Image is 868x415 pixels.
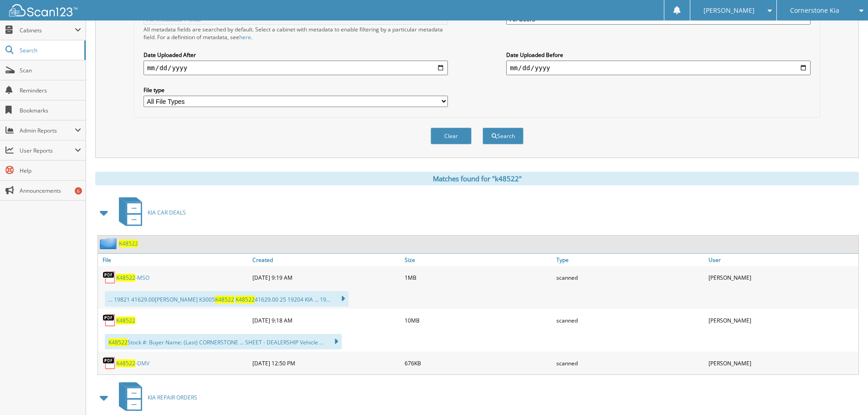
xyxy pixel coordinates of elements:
label: File type [144,86,448,94]
div: 6 [75,187,82,195]
input: start [144,61,448,75]
a: Created [250,254,402,266]
img: PDF.png [103,313,116,327]
span: Announcements [20,187,81,195]
span: Cabinets [20,26,75,34]
span: [PERSON_NAME] [704,8,755,13]
span: Help [20,167,81,174]
div: Stock #: Buyer Name: (Last) CORNERSTONE ... SHEET - DEALERSHIP Vehicle ... [105,334,342,349]
span: KIA CAR DEALS [148,209,186,216]
iframe: Chat Widget [822,371,868,415]
img: folder2.png [100,238,119,249]
span: Cornerstone Kia [790,8,839,13]
div: scanned [554,354,706,372]
span: Bookmarks [20,107,81,114]
div: scanned [554,311,706,329]
span: Admin Reports [20,127,75,134]
a: File [98,254,250,266]
label: Date Uploaded After [144,51,448,59]
div: ... 19821 41629.00[PERSON_NAME] K3005 41629.00 25 19204 KIA ... 19... [105,291,349,307]
img: PDF.png [103,356,116,370]
a: KIA CAR DEALS [113,195,186,231]
span: KIA REPAIR ORDERS [148,394,197,401]
span: K48522 [236,296,255,303]
a: K48522 [119,240,138,247]
div: All metadata fields are searched by default. Select a cabinet with metadata to enable filtering b... [144,26,448,41]
div: 1MB [402,268,555,287]
div: [DATE] 9:19 AM [250,268,402,287]
div: [PERSON_NAME] [706,268,858,287]
div: [PERSON_NAME] [706,354,858,372]
input: end [506,61,811,75]
button: Clear [431,128,472,144]
span: Search [20,46,80,54]
img: scan123-logo-white.svg [9,4,77,16]
a: Size [402,254,555,266]
a: Type [554,254,706,266]
span: K48522 [116,274,135,282]
a: User [706,254,858,266]
a: K48522 [116,317,135,324]
span: Scan [20,67,81,74]
a: K48522-DMV [116,359,149,367]
span: K48522 [215,296,234,303]
a: here [239,33,251,41]
span: Reminders [20,87,81,94]
span: User Reports [20,147,75,154]
label: Date Uploaded Before [506,51,811,59]
div: Matches found for "k48522" [95,172,859,185]
img: PDF.png [103,271,116,284]
div: scanned [554,268,706,287]
div: [DATE] 12:50 PM [250,354,402,372]
button: Search [483,128,524,144]
div: 10MB [402,311,555,329]
div: 676KB [402,354,555,372]
div: [DATE] 9:18 AM [250,311,402,329]
span: K48522 [116,359,135,367]
div: [PERSON_NAME] [706,311,858,329]
span: K48522 [108,338,128,346]
a: K48522-MSO [116,274,149,282]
